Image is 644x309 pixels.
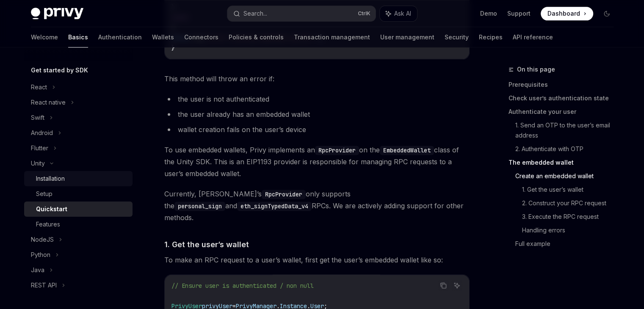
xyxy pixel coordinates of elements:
a: Authenticate your user [509,105,620,119]
a: Wallets [152,27,174,47]
a: API reference [513,27,553,47]
img: dark logo [31,8,83,19]
a: Authentication [98,27,142,47]
a: 2. Authenticate with OTP [515,142,620,156]
a: Installation [24,171,133,186]
li: wallet creation fails on the user’s device [164,124,470,135]
a: Transaction management [294,27,370,47]
div: Setup [36,189,53,199]
code: personal_sign [174,201,225,211]
span: Currently, [PERSON_NAME]’s only supports the and RPCs. We are actively adding support for other m... [164,188,470,223]
span: This method will throw an error if: [164,73,470,85]
span: } [171,44,175,52]
div: Unity [31,158,45,168]
button: Ask AI [451,280,462,291]
a: Quickstart [24,201,133,217]
span: To use embedded wallets, Privy implements an on the class of the Unity SDK. This is an EIP1193 pr... [164,144,470,179]
div: Python [31,250,50,260]
div: Installation [36,174,65,184]
a: Demo [480,9,497,18]
code: RpcProvider [262,190,306,199]
a: Check user’s authentication state [509,91,620,105]
div: Quickstart [36,204,67,214]
a: Create an embedded wallet [515,169,620,183]
code: eth_signTypedData_v4 [237,201,312,211]
a: The embedded wallet [509,156,620,169]
a: Recipes [479,27,503,47]
code: EmbeddedWallet [380,146,434,155]
a: Full example [515,237,620,251]
div: Swift [31,113,44,123]
button: Ask AI [380,6,417,21]
li: the user is not authenticated [164,93,470,105]
a: 1. Send an OTP to the user’s email address [515,119,620,142]
span: Dashboard [547,9,580,18]
div: NodeJS [31,235,54,245]
button: Search...CtrlK [227,6,376,21]
a: Handling errors [522,223,620,237]
div: Search... [243,8,267,19]
a: 1. Get the user’s wallet [522,183,620,196]
div: React [31,82,47,92]
a: Basics [68,27,88,47]
a: Connectors [184,27,218,47]
span: To make an RPC request to a user’s wallet, first get the user’s embedded wallet like so: [164,254,470,266]
a: Setup [24,186,133,201]
a: User management [380,27,434,47]
a: 2. Construct your RPC request [522,196,620,210]
a: Prerequisites [509,78,620,91]
a: 3. Execute the RPC request [522,210,620,223]
div: REST API [31,280,57,290]
span: On this page [517,64,555,74]
div: Flutter [31,143,48,153]
span: // Ensure user is authenticated / non null [171,282,314,290]
a: Dashboard [541,7,593,20]
span: Ask AI [394,9,411,18]
div: Java [31,265,44,275]
code: RpcProvider [315,146,359,155]
div: Android [31,128,53,138]
a: Policies & controls [229,27,284,47]
div: Features [36,219,60,229]
div: React native [31,97,66,108]
a: Features [24,217,133,232]
a: Security [445,27,469,47]
li: the user already has an embedded wallet [164,108,470,120]
a: Support [507,9,531,18]
button: Toggle dark mode [600,7,614,20]
h5: Get started by SDK [31,65,88,75]
button: Copy the contents from the code block [438,280,449,291]
a: Welcome [31,27,58,47]
span: Ctrl K [358,10,370,17]
span: 1. Get the user’s wallet [164,239,249,250]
